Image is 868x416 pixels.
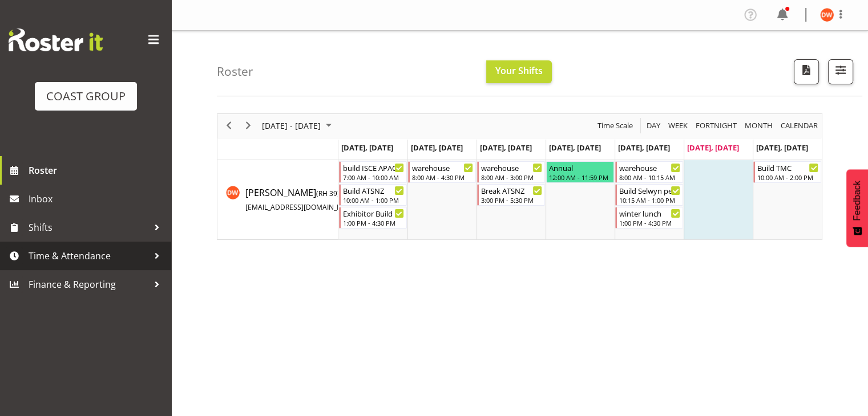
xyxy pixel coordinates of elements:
[549,162,611,173] div: Annual
[408,161,476,183] div: David Wiseman"s event - warehouse Begin From Tuesday, August 19, 2025 at 8:00:00 AM GMT+12:00 End...
[245,186,405,213] a: [PERSON_NAME](RH 39)[EMAIL_ADDRESS][DOMAIN_NAME]
[260,119,337,133] button: August 2025
[261,119,322,133] span: [DATE] - [DATE]
[757,162,818,173] div: Build TMC
[245,202,359,212] span: [EMAIL_ADDRESS][DOMAIN_NAME]
[46,88,126,105] div: COAST GROUP
[615,207,683,229] div: David Wiseman"s event - winter lunch Begin From Friday, August 22, 2025 at 1:00:00 PM GMT+12:00 E...
[481,162,542,173] div: warehouse
[667,119,690,133] button: Timeline Week
[486,60,552,83] button: Your Shifts
[241,119,256,133] button: Next
[412,173,473,182] div: 8:00 AM - 4:30 PM
[852,181,862,221] span: Feedback
[828,59,853,84] button: Filter Shifts
[217,65,253,78] h4: Roster
[596,119,635,133] button: Time Scale
[477,184,545,206] div: David Wiseman"s event - Break ATSNZ Begin From Wednesday, August 20, 2025 at 3:00:00 PM GMT+12:00...
[495,64,543,77] span: Your Shifts
[619,195,680,205] div: 10:15 AM - 1:00 PM
[339,161,407,183] div: David Wiseman"s event - build ISCE APACE Begin From Monday, August 18, 2025 at 7:00:00 AM GMT+12:...
[846,169,868,247] button: Feedback - Show survey
[645,119,663,133] button: Timeline Day
[780,119,819,133] span: calendar
[779,119,820,133] button: Month
[219,114,239,138] div: previous period
[820,8,834,22] img: david-wiseman11371.jpg
[694,119,739,133] button: Fortnight
[341,142,393,153] span: [DATE], [DATE]
[618,142,670,153] span: [DATE], [DATE]
[481,195,542,205] div: 3:00 PM - 5:30 PM
[477,161,545,183] div: David Wiseman"s event - warehouse Begin From Wednesday, August 20, 2025 at 8:00:00 AM GMT+12:00 E...
[481,185,542,196] div: Break ATSNZ
[412,162,473,173] div: warehouse
[217,113,822,240] div: Timeline Week of August 23, 2025
[546,161,614,183] div: David Wiseman"s event - Annual Begin From Thursday, August 21, 2025 at 12:00:00 AM GMT+12:00 Ends...
[615,184,683,206] div: David Wiseman"s event - Build Selwyn pet expo Begin From Friday, August 22, 2025 at 10:15:00 AM G...
[29,247,148,264] span: Time & Attendance
[318,189,337,198] span: RH 39
[343,185,404,196] div: Build ATSNZ
[258,114,338,138] div: August 18 - 24, 2025
[744,119,774,133] span: Month
[480,142,532,153] span: [DATE], [DATE]
[316,189,340,198] span: ( )
[645,119,661,133] span: Day
[667,119,689,133] span: Week
[687,142,739,153] span: [DATE], [DATE]
[753,161,821,183] div: David Wiseman"s event - Build TMC Begin From Sunday, August 24, 2025 at 10:00:00 AM GMT+12:00 End...
[619,185,680,196] div: Build Selwyn pet expo
[343,218,404,227] div: 1:00 PM - 4:30 PM
[245,186,405,213] span: [PERSON_NAME]
[339,207,407,229] div: David Wiseman"s event - Exhibitor Build ATSNZ Begin From Monday, August 18, 2025 at 1:00:00 PM GM...
[619,162,680,173] div: warehouse
[596,119,634,133] span: Time Scale
[615,161,683,183] div: David Wiseman"s event - warehouse Begin From Friday, August 22, 2025 at 8:00:00 AM GMT+12:00 Ends...
[339,184,407,206] div: David Wiseman"s event - Build ATSNZ Begin From Monday, August 18, 2025 at 10:00:00 AM GMT+12:00 E...
[343,195,404,205] div: 10:00 AM - 1:00 PM
[619,218,680,227] div: 1:00 PM - 4:30 PM
[29,276,148,293] span: Finance & Reporting
[338,160,822,239] table: Timeline Week of August 23, 2025
[619,207,680,219] div: winter lunch
[794,59,819,84] button: Download a PDF of the roster according to the set date range.
[217,160,338,239] td: David Wiseman resource
[29,162,165,179] span: Roster
[756,142,808,153] span: [DATE], [DATE]
[29,219,148,236] span: Shifts
[239,114,258,138] div: next period
[221,119,237,133] button: Previous
[343,207,404,219] div: Exhibitor Build ATSNZ
[549,142,601,153] span: [DATE], [DATE]
[343,162,404,173] div: build ISCE APACE
[343,173,404,182] div: 7:00 AM - 10:00 AM
[9,28,103,51] img: Rosterit website logo
[695,119,738,133] span: Fortnight
[757,173,818,182] div: 10:00 AM - 2:00 PM
[619,173,680,182] div: 8:00 AM - 10:15 AM
[743,119,775,133] button: Timeline Month
[411,142,463,153] span: [DATE], [DATE]
[549,173,611,182] div: 12:00 AM - 11:59 PM
[481,173,542,182] div: 8:00 AM - 3:00 PM
[29,190,165,207] span: Inbox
